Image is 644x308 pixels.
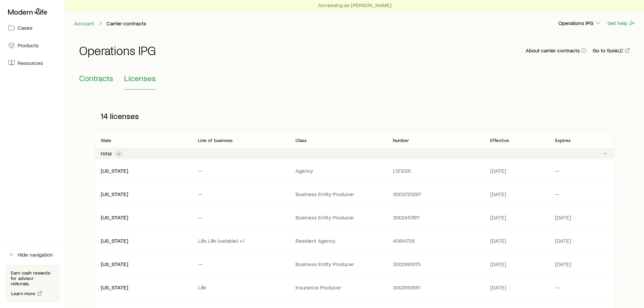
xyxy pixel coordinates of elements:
p: Life, Life (variable) +1 [198,237,285,244]
p: Operations IPG [558,20,601,26]
span: Resources [18,60,43,66]
p: [US_STATE] [101,214,187,221]
span: [DATE] [490,261,506,267]
a: Account [74,20,94,27]
p: — [555,167,609,174]
p: Insurance Producer [295,284,382,291]
p: Class [295,138,307,143]
span: [DATE] [490,214,506,221]
a: Go to SureLC [592,47,630,54]
p: [US_STATE] [101,237,187,244]
p: Effective [490,138,509,143]
p: Business Entity Producer [295,191,382,197]
span: Learn more [11,291,35,296]
button: About carrier contracts [525,47,587,54]
p: 40841725 [393,237,479,244]
span: 14 [101,111,108,121]
a: Cases [5,20,59,35]
p: [US_STATE] [101,191,187,197]
p: — [198,261,285,267]
span: [DATE] [490,237,506,244]
p: Number [393,138,409,143]
p: Life [198,284,285,291]
h1: Operations IPG [79,44,156,57]
p: Carrier contracts [106,20,146,27]
span: Products [18,42,39,49]
p: — [555,191,609,197]
p: — [198,167,285,174]
span: Licenses [124,73,156,83]
button: Get help [607,19,636,27]
p: 3002457871 [393,214,479,221]
p: — [198,214,285,221]
span: Contracts [79,73,113,83]
p: Line of business [198,138,233,143]
p: [US_STATE] [101,167,187,174]
a: Resources [5,55,59,70]
span: 11 [117,151,120,157]
span: [DATE] [555,261,571,267]
span: [DATE] [490,167,506,174]
span: [DATE] [490,191,506,197]
p: Business Entity Producer [295,214,382,221]
p: [US_STATE] [101,261,187,267]
span: [DATE] [490,284,506,291]
p: 3003723267 [393,191,479,197]
p: Agency [295,167,382,174]
button: Hide navigation [5,247,59,262]
a: Products [5,38,59,53]
span: licenses [110,111,139,121]
p: Resident Agency [295,237,382,244]
p: L121225 [393,167,479,174]
div: Contracting sub-page tabs [79,73,630,90]
p: Accessing as [PERSON_NAME] [318,2,391,8]
button: Operations IPG [558,19,602,27]
p: Business Entity Producer [295,261,382,267]
span: [DATE] [555,214,571,221]
p: Firm [101,151,112,157]
p: — [198,191,285,197]
span: Hide navigation [18,251,53,258]
div: Earn cash rewards for advisor referrals.Learn more [5,265,59,303]
p: 3002910561 [393,284,479,291]
p: — [555,284,609,291]
p: [US_STATE] [101,284,187,291]
p: State [101,138,112,143]
p: Expires [555,138,571,143]
span: Cases [18,24,32,31]
span: [DATE] [555,237,571,244]
p: 3002991073 [393,261,479,267]
p: Earn cash rewards for advisor referrals. [11,270,54,286]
